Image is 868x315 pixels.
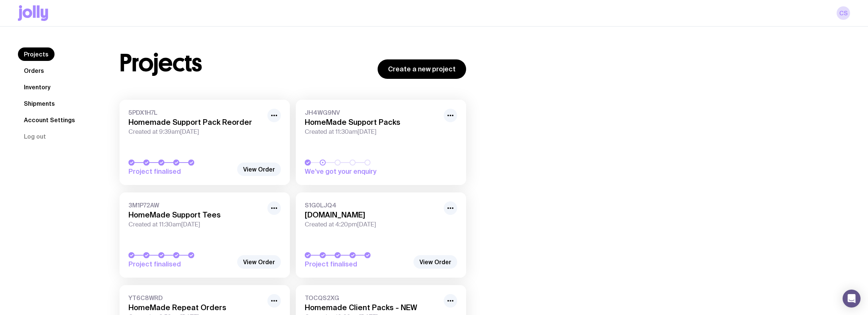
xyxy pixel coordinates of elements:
a: S1G0LJQ4[DOMAIN_NAME]Created at 4:20pm[DATE]Project finalised [296,192,466,278]
h3: Homemade Client Packs - NEW [305,303,439,312]
a: Create a new project [378,59,466,79]
a: 3M1P72AWHomeMade Support TeesCreated at 11:30am[DATE]Project finalised [120,192,290,278]
span: We’ve got your enquiry [305,167,409,176]
a: CS [837,6,850,20]
a: View Order [237,163,281,176]
span: TOCQS2XG [305,294,439,302]
a: View Order [413,255,457,269]
span: Project finalised [128,260,233,269]
span: 5PDX1H7L [128,109,263,116]
span: JH4WG9NV [305,109,439,116]
span: S1G0LJQ4 [305,201,439,209]
a: Inventory [18,80,56,94]
span: Created at 11:30am[DATE] [128,221,263,228]
span: 3M1P72AW [128,201,263,209]
h3: HomeMade Support Tees [128,210,263,219]
span: Project finalised [128,167,233,176]
a: JH4WG9NVHomeMade Support PacksCreated at 11:30am[DATE]We’ve got your enquiry [296,100,466,185]
span: Created at 4:20pm[DATE] [305,221,439,228]
a: Shipments [18,97,61,110]
h3: [DOMAIN_NAME] [305,210,439,219]
h1: Projects [120,51,202,75]
a: Account Settings [18,113,81,127]
h3: HomeMade Repeat Orders [128,303,263,312]
a: Projects [18,47,55,61]
a: View Order [237,255,281,269]
div: Open Intercom Messenger [843,290,861,308]
h3: Homemade Support Pack Reorder [128,118,263,127]
span: Created at 9:39am[DATE] [128,128,263,136]
span: YT6C8WRD [128,294,263,302]
h3: HomeMade Support Packs [305,118,439,127]
span: Project finalised [305,260,409,269]
span: Created at 11:30am[DATE] [305,128,439,136]
button: Log out [18,130,52,143]
a: 5PDX1H7LHomemade Support Pack ReorderCreated at 9:39am[DATE]Project finalised [120,100,290,185]
a: Orders [18,64,50,77]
